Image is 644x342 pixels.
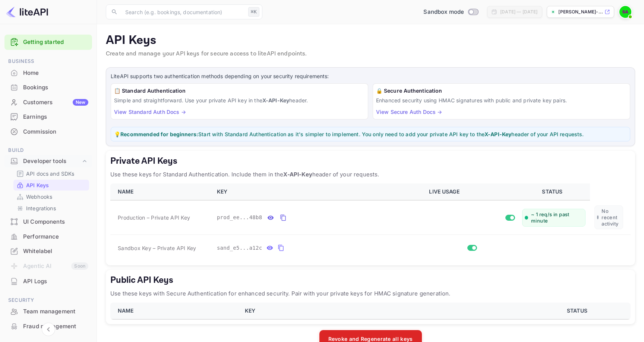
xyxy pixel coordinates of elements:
th: NAME [110,303,240,319]
p: [PERSON_NAME]-... [558,9,603,15]
p: API docs and SDKs [26,170,75,178]
a: API Keys [16,181,86,189]
a: Fraud management [4,319,92,333]
div: Performance [4,230,92,244]
a: API docs and SDKs [16,170,86,178]
span: Sandbox mode [423,8,464,16]
a: Performance [4,230,92,243]
img: Senthilkumar Arumugam [619,6,631,18]
h6: 📋 Standard Authentication [114,87,365,95]
th: STATUS [518,183,590,200]
a: Team management [4,304,92,318]
strong: X-API-Key [283,171,312,178]
span: Sandbox Key – Private API Key [118,245,196,251]
p: LiteAPI supports two authentication methods depending on your security requirements: [111,72,630,80]
span: Business [4,57,92,65]
div: Whitelabel [23,247,88,256]
a: Webhooks [16,193,86,201]
div: Bookings [4,80,92,95]
span: Production – Private API Key [118,214,190,221]
div: Home [4,66,92,80]
div: API Logs [4,274,92,289]
table: private api keys table [110,183,631,261]
p: Use these keys for Standard Authentication. Include them in the header of your requests. [110,170,631,179]
div: New [73,99,88,106]
div: ⌘K [248,7,259,17]
span: Build [4,146,92,154]
th: KEY [240,303,527,319]
p: API Keys [106,33,635,48]
a: Bookings [4,80,92,94]
div: Fraud management [4,319,92,334]
a: API Logs [4,274,92,288]
div: Webhooks [13,191,89,202]
a: View Standard Auth Docs → [114,109,186,115]
div: Commission [23,128,88,136]
div: UI Components [23,218,88,226]
div: Earnings [4,110,92,124]
input: Search (e.g. bookings, documentation) [121,4,245,19]
div: Earnings [23,113,88,121]
button: Collapse navigation [42,323,55,336]
div: Bookings [23,83,88,92]
div: Developer tools [4,155,92,168]
h6: 🔒 Secure Authentication [376,87,627,95]
a: Home [4,66,92,80]
strong: Recommended for beginners: [120,131,198,137]
div: API docs and SDKs [13,168,89,179]
div: Commission [4,125,92,139]
span: prod_ee...48b8 [217,214,262,221]
div: Team management [4,304,92,319]
span: sand_e5...a12c [217,244,262,252]
a: Earnings [4,110,92,124]
div: Switch to Production mode [420,8,481,16]
img: LiteAPI logo [6,6,48,18]
span: Security [4,296,92,304]
div: Customers [23,98,88,107]
a: Getting started [23,38,88,47]
a: UI Components [4,215,92,228]
table: public api keys table [110,303,631,320]
div: Fraud management [23,322,88,331]
p: Integrations [26,204,56,212]
div: Team management [23,307,88,316]
h5: Public API Keys [110,274,631,286]
p: Enhanced security using HMAC signatures with public and private key pairs. [376,96,627,104]
p: 💡 Start with Standard Authentication as it's simpler to implement. You only need to add your priv... [114,130,627,138]
div: Home [23,69,88,77]
p: Create and manage your API keys for secure access to liteAPI endpoints. [106,49,635,58]
div: Whitelabel [4,244,92,259]
div: Integrations [13,203,89,214]
div: API Keys [13,180,89,191]
p: Use these keys with Secure Authentication for enhanced security. Pair with your private keys for ... [110,289,631,298]
th: KEY [212,183,425,200]
span: ~ 1 req/s in past minute [531,211,583,224]
h5: Private API Keys [110,155,631,167]
strong: X-API-Key [262,97,289,103]
a: Whitelabel [4,244,92,258]
strong: X-API-Key [484,131,511,137]
a: View Secure Auth Docs → [376,109,442,115]
div: Performance [23,233,88,241]
div: API Logs [23,277,88,286]
div: UI Components [4,215,92,229]
div: CustomersNew [4,95,92,110]
a: CustomersNew [4,95,92,109]
th: STATUS [527,303,631,319]
a: Integrations [16,204,86,212]
p: Webhooks [26,193,52,201]
p: API Keys [26,181,49,189]
div: [DATE] — [DATE] [500,9,537,15]
th: NAME [110,183,212,200]
span: No recent activity [602,208,621,227]
p: Simple and straightforward. Use your private API key in the header. [114,96,365,104]
div: Getting started [4,35,92,50]
th: LIVE USAGE [424,183,517,200]
div: Developer tools [23,157,81,166]
a: Commission [4,125,92,138]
